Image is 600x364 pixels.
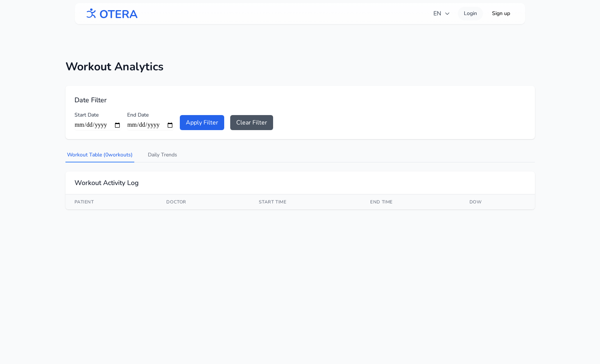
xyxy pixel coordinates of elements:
th: Patient [65,194,158,209]
th: DOW [460,194,535,209]
h1: Workout Analytics [65,60,535,74]
button: Clear Filter [230,115,273,130]
label: Start Date [74,111,121,119]
button: Daily Trends [146,148,179,162]
th: Start Time [250,194,361,209]
button: Workout Table (0workouts) [65,148,134,162]
th: End Time [361,194,460,209]
label: End Date [127,111,174,119]
button: Apply Filter [180,115,224,130]
h2: Date Filter [74,95,526,105]
a: Sign up [486,7,516,20]
th: Doctor [157,194,250,209]
a: Login [458,7,483,20]
span: EN [433,9,450,18]
button: EN [429,6,455,21]
h2: Workout Activity Log [74,177,526,188]
img: OTERA logo [84,5,138,22]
